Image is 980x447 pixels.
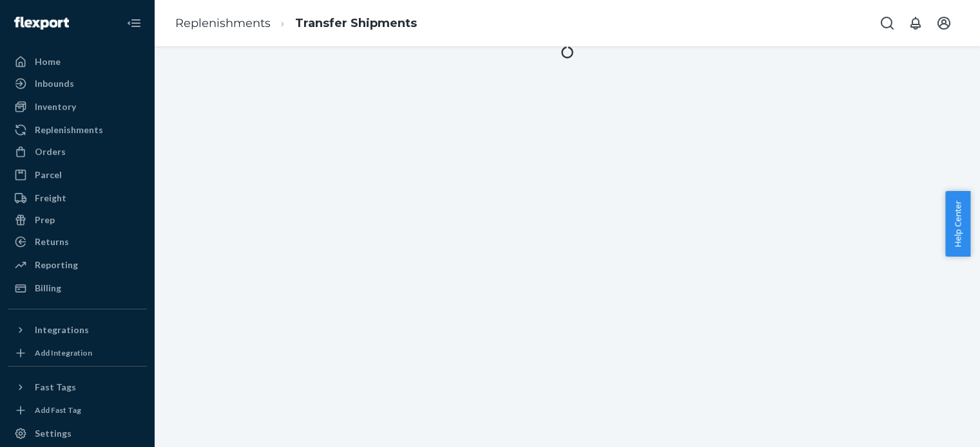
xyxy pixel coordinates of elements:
[8,210,147,230] a: Prep
[874,10,900,36] button: Open Search Box
[8,120,147,140] a: Replenishments
[35,235,69,248] div: Returns
[945,191,970,257] button: Help Center
[35,381,76,394] div: Fast Tags
[35,324,89,336] div: Integrations
[35,259,78,271] div: Reporting
[8,345,147,361] a: Add Integration
[8,255,147,275] a: Reporting
[35,427,72,440] div: Settings
[35,169,62,181] div: Parcel
[35,55,61,68] div: Home
[35,100,76,113] div: Inventory
[8,73,147,94] a: Inbounds
[931,10,957,36] button: Open account menu
[35,145,66,158] div: Orders
[121,10,147,36] button: Close Navigation
[175,16,271,30] a: Replenishments
[35,192,66,205] div: Freight
[8,188,147,208] a: Freight
[8,320,147,340] button: Integrations
[8,51,147,72] a: Home
[14,17,69,30] img: Flexport logo
[8,141,147,162] a: Orders
[35,405,81,415] div: Add Fast Tag
[35,77,74,90] div: Inbounds
[35,282,61,295] div: Billing
[8,165,147,185] a: Parcel
[35,214,55,226] div: Prep
[8,403,147,418] a: Add Fast Tag
[8,423,147,444] a: Settings
[8,96,147,117] a: Inventory
[8,232,147,252] a: Returns
[8,278,147,298] a: Billing
[295,16,417,30] a: Transfer Shipments
[903,10,928,36] button: Open notifications
[8,377,147,397] button: Fast Tags
[165,5,427,42] ol: breadcrumbs
[35,347,92,358] div: Add Integration
[35,123,103,136] div: Replenishments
